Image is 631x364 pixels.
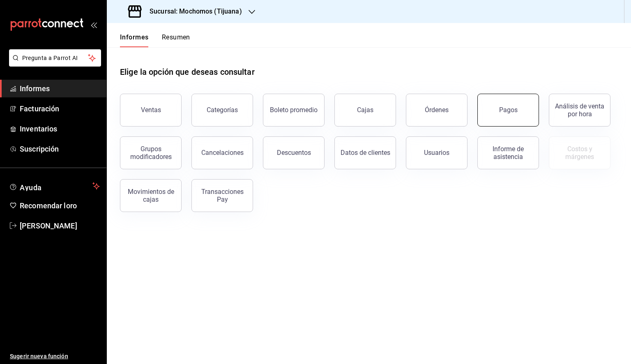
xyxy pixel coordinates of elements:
[9,49,101,67] button: Pregunta a Parrot AI
[263,136,325,169] button: Descuentos
[20,124,57,133] font: Inventarios
[20,221,77,230] font: [PERSON_NAME]
[493,145,524,161] font: Informe de asistencia
[191,136,253,169] button: Cancelaciones
[555,102,604,118] font: Análisis de venta por hora
[424,149,449,157] font: Usuarios
[120,67,255,77] font: Elige la opción que deseas consultar
[120,33,190,47] div: pestañas de navegación
[477,136,539,169] button: Informe de asistencia
[341,149,390,157] font: Datos de clientes
[130,145,172,161] font: Grupos modificadores
[20,183,42,192] font: Ayuda
[20,201,77,210] font: Recomendar loro
[357,106,373,114] font: Cajas
[425,106,449,114] font: Órdenes
[334,136,396,169] button: Datos de clientes
[477,94,539,127] button: Pagos
[120,94,182,127] button: Ventas
[263,94,325,127] button: Boleto promedio
[565,145,594,161] font: Costos y márgenes
[6,60,101,68] a: Pregunta a Parrot AI
[406,94,467,127] button: Órdenes
[549,94,610,127] button: Análisis de venta por hora
[191,179,253,212] button: Transacciones Pay
[499,106,518,114] font: Pagos
[20,145,59,153] font: Suscripción
[128,188,174,203] font: Movimientos de cajas
[549,136,610,169] button: Contrata inventarios para ver este informe
[141,106,161,114] font: Ventas
[191,94,253,127] button: Categorías
[120,179,182,212] button: Movimientos de cajas
[334,94,396,127] button: Cajas
[90,21,97,28] button: abrir_cajón_menú
[20,104,59,113] font: Facturación
[120,33,149,41] font: Informes
[201,149,244,157] font: Cancelaciones
[20,84,50,93] font: Informes
[201,188,244,203] font: Transacciones Pay
[270,106,318,114] font: Boleto promedio
[207,106,238,114] font: Categorías
[277,149,311,157] font: Descuentos
[150,7,242,15] font: Sucursal: Mochomos (Tijuana)
[162,33,190,41] font: Resumen
[10,353,68,359] font: Sugerir nueva función
[406,136,467,169] button: Usuarios
[120,136,182,169] button: Grupos modificadores
[22,55,78,61] font: Pregunta a Parrot AI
